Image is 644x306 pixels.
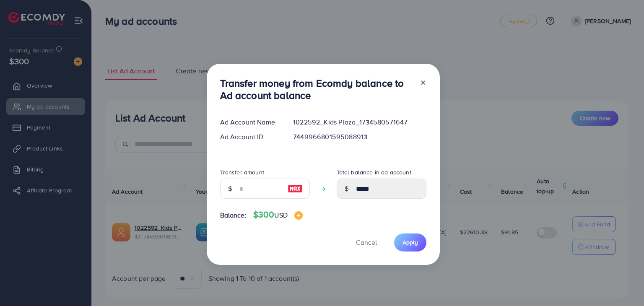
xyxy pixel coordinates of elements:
img: image [288,184,303,194]
label: Total balance in ad account [337,168,411,176]
img: image [294,211,303,220]
span: Apply [402,238,418,246]
div: Ad Account ID [213,132,287,142]
span: Balance: [220,210,247,220]
button: Cancel [345,233,387,252]
span: USD [274,210,287,220]
div: Ad Account Name [213,117,287,127]
div: 1022592_Kids Plaza_1734580571647 [286,117,433,127]
h3: Transfer money from Ecomdy balance to Ad account balance [220,77,413,101]
button: Apply [394,233,426,252]
span: Cancel [356,238,377,247]
h4: $300 [253,210,303,220]
div: 7449966801595088913 [286,132,433,142]
label: Transfer amount [220,168,264,176]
